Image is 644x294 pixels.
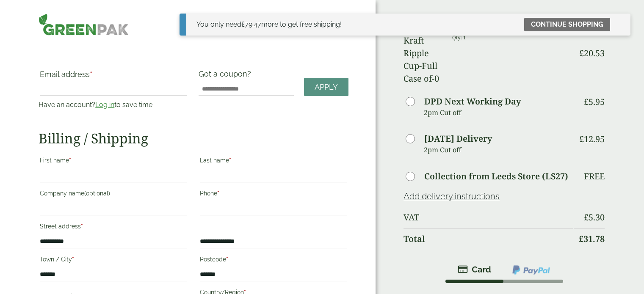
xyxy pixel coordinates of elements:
[424,172,568,181] label: Collection from Leeds Store (LS27)
[229,157,231,164] abbr: required
[84,190,110,197] span: (optional)
[315,82,338,92] span: Apply
[241,20,245,28] span: £
[424,97,521,106] label: DPD Next Working Day
[579,133,605,145] bdi: 12.95
[40,154,187,169] label: First name
[424,106,573,119] p: 2pm Cut off
[226,256,228,263] abbr: required
[584,96,605,107] bdi: 5.95
[199,69,254,82] label: Got a coupon?
[579,47,584,59] span: £
[200,187,347,202] label: Phone
[95,101,114,109] a: Log in
[40,71,187,82] label: Email address
[584,96,589,107] span: £
[200,253,347,268] label: Postcode
[584,212,605,223] bdi: 5.30
[39,130,348,146] h2: Billing / Shipping
[39,100,188,110] p: Have an account? to save time
[196,19,342,30] div: You only need more to get free shipping!
[72,256,74,263] abbr: required
[90,70,92,79] abbr: required
[579,47,605,59] bdi: 20.53
[304,78,348,96] a: Apply
[424,143,573,156] p: 2pm Cut off
[40,220,187,235] label: Street address
[424,135,492,143] label: [DATE] Delivery
[404,207,573,228] th: VAT
[511,264,551,275] img: ppcp-gateway.png
[69,157,71,164] abbr: required
[579,233,583,245] span: £
[404,22,442,85] img: 8oz Kraft Ripple Cup-Full Case of-0
[81,223,83,230] abbr: required
[579,233,605,245] bdi: 31.78
[200,154,347,169] label: Last name
[217,190,219,197] abbr: required
[584,171,605,181] p: Free
[40,187,187,202] label: Company name
[579,133,584,145] span: £
[39,14,128,36] img: GreenPak Supplies
[404,191,500,201] a: Add delivery instructions
[241,20,261,28] span: 79.47
[524,18,610,31] a: Continue shopping
[404,228,573,249] th: Total
[584,212,589,223] span: £
[40,253,187,268] label: Town / City
[458,264,491,275] img: stripe.png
